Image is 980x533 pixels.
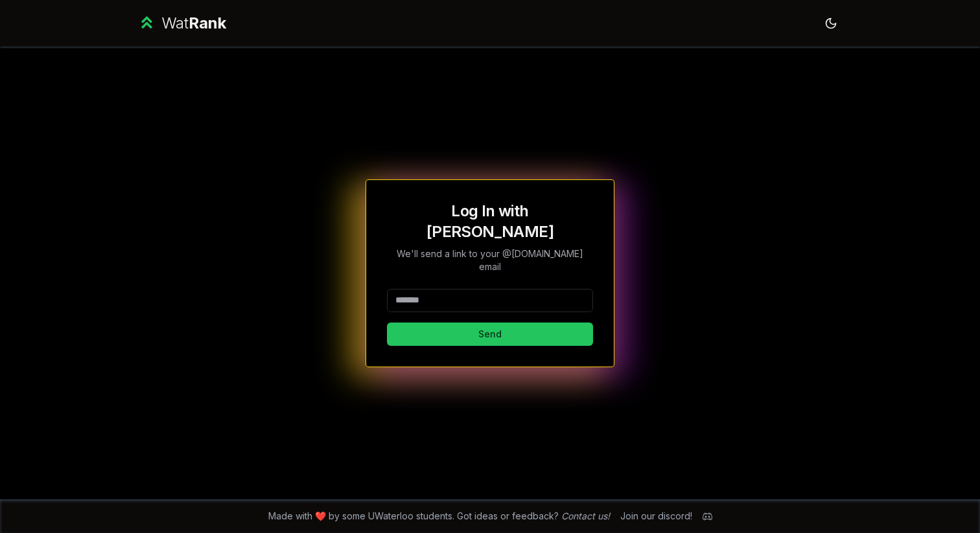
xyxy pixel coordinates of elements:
[161,13,226,34] div: Wat
[620,510,692,523] div: Join our discord!
[268,510,610,523] span: Made with ❤️ by some UWaterloo students. Got ideas or feedback?
[387,201,593,242] h1: Log In with [PERSON_NAME]
[387,323,593,346] button: Send
[189,14,226,32] span: Rank
[561,510,610,521] a: Contact us!
[137,13,226,34] a: WatRank
[387,247,593,273] p: We'll send a link to your @[DOMAIN_NAME] email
